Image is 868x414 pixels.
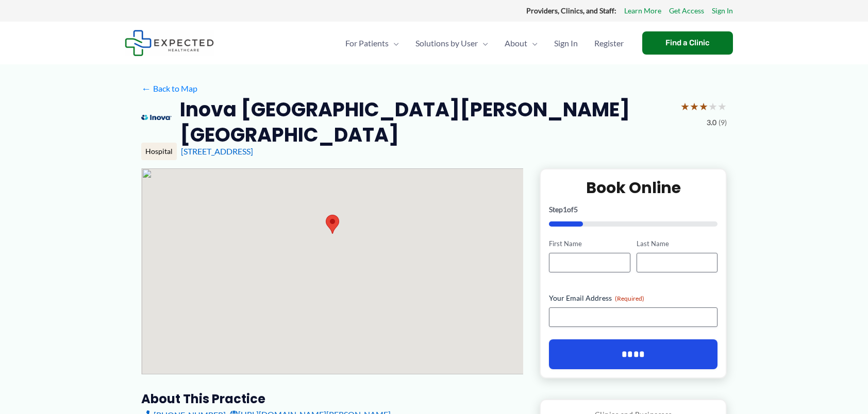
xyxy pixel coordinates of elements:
[586,25,632,61] a: Register
[526,6,616,15] strong: Providers, Clinics, and Staff:
[563,205,567,214] span: 1
[549,206,717,213] p: Step of
[637,239,717,249] label: Last Name
[708,97,717,116] span: ★
[505,25,527,61] span: About
[141,83,151,93] span: ←
[337,25,632,61] nav: Primary Site Navigation
[690,97,699,116] span: ★
[180,97,672,148] h2: Inova [GEOGRAPHIC_DATA][PERSON_NAME] [GEOGRAPHIC_DATA]
[699,97,708,116] span: ★
[345,25,389,61] span: For Patients
[642,31,733,55] a: Find a Clinic
[707,116,716,129] span: 3.0
[407,25,496,61] a: Solutions by UserMenu Toggle
[549,239,630,249] label: First Name
[594,25,624,61] span: Register
[680,97,690,116] span: ★
[549,178,717,198] h2: Book Online
[141,81,197,96] a: ←Back to Map
[574,205,578,214] span: 5
[337,25,407,61] a: For PatientsMenu Toggle
[389,25,399,61] span: Menu Toggle
[478,25,488,61] span: Menu Toggle
[615,295,644,302] span: (Required)
[554,25,578,61] span: Sign In
[546,25,586,61] a: Sign In
[141,391,523,407] h3: About this practice
[415,25,478,61] span: Solutions by User
[719,116,727,129] span: (9)
[141,143,177,160] div: Hospital
[496,25,546,61] a: AboutMenu Toggle
[125,30,214,56] img: Expected Healthcare Logo - side, dark font, small
[549,293,717,303] label: Your Email Address
[527,25,538,61] span: Menu Toggle
[712,4,733,18] a: Sign In
[624,4,661,18] a: Learn More
[669,4,704,18] a: Get Access
[181,146,253,156] a: [STREET_ADDRESS]
[717,97,727,116] span: ★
